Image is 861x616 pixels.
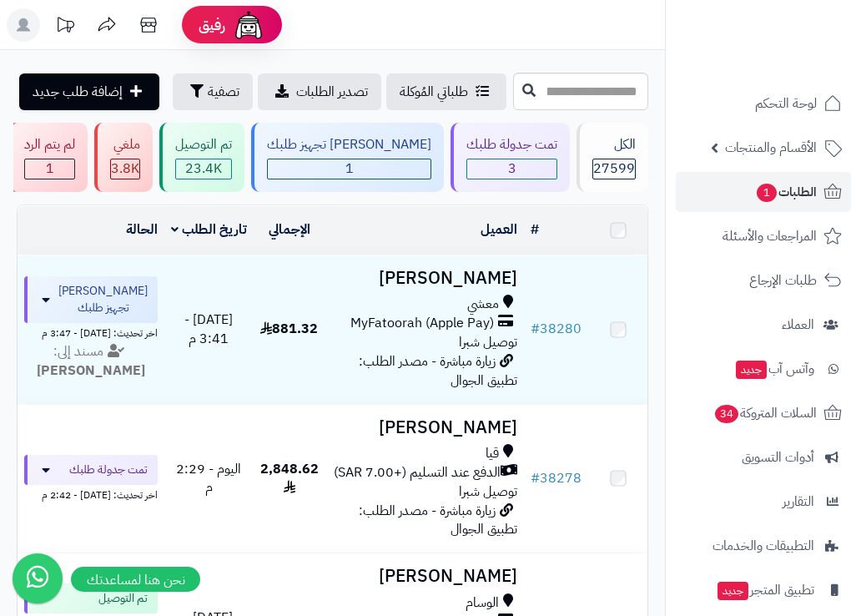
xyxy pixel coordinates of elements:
a: تطبيق المتجرجديد [676,570,851,610]
div: اخر تحديث: [DATE] - 2:42 م [24,485,158,502]
span: توصيل شبرا [459,332,517,352]
span: تم التوصيل [98,590,148,607]
div: لم يتم الرد [24,135,75,154]
div: 3832 [111,159,139,179]
span: قيا [486,444,499,463]
a: تاريخ الطلب [171,220,247,240]
span: # [531,468,540,488]
span: السلات المتروكة [713,401,817,425]
span: إضافة طلب جديد [33,82,123,102]
div: [PERSON_NAME] تجهيز طلبك [267,135,431,154]
a: التطبيقات والخدمات [676,526,851,566]
h3: [PERSON_NAME] [332,269,518,288]
span: الأقسام والمنتجات [725,136,817,159]
button: تصفية [173,73,253,110]
img: ai-face.png [232,8,265,42]
a: المراجعات والأسئلة [676,216,851,256]
span: رفيق [199,15,225,35]
span: تصفية [208,82,239,102]
a: الكل27599 [573,123,652,192]
span: [DATE] - 3:41 م [184,310,233,349]
span: زيارة مباشرة - مصدر الطلب: تطبيق الجوال [359,351,517,391]
span: توصيل شبرا [459,482,517,502]
span: MyFatoorah (Apple Pay) [350,314,494,333]
span: التطبيقات والخدمات [712,534,814,558]
a: العميل [481,220,517,240]
a: الطلبات1 [676,172,851,212]
a: تصدير الطلبات [258,73,381,110]
img: logo-2.png [748,41,845,76]
span: طلبات الإرجاع [749,269,817,292]
div: تم التوصيل [175,135,232,154]
strong: [PERSON_NAME] [37,361,145,381]
span: تصدير الطلبات [296,82,368,102]
span: 1 [268,159,430,179]
span: 1 [757,184,777,202]
span: جديد [717,582,748,600]
div: اخر تحديث: [DATE] - 3:47 م [24,323,158,341]
div: مسند إلى: [12,342,170,381]
span: أدوات التسويق [742,446,814,469]
span: جديد [736,361,767,379]
span: الدفع عند التسليم (+7.00 SAR) [334,463,501,482]
span: تطبيق المتجر [716,578,814,602]
span: تمت جدولة طلبك [69,462,148,478]
a: #38280 [531,319,582,339]
span: التقارير [783,490,814,513]
span: 27599 [593,159,635,179]
span: الطلبات [755,180,817,204]
a: # [531,220,539,240]
span: 1 [25,159,74,179]
a: وآتس آبجديد [676,349,851,389]
a: لوحة التحكم [676,83,851,124]
a: تحديثات المنصة [44,8,86,46]
span: المراجعات والأسئلة [723,225,817,248]
span: 34 [715,405,738,423]
a: تم التوصيل 23.4K [156,123,248,192]
a: إضافة طلب جديد [19,73,159,110]
span: الوسام [466,593,499,613]
div: 23385 [176,159,231,179]
div: تمت جدولة طلبك [466,135,557,154]
a: تمت جدولة طلبك 3 [447,123,573,192]
a: #38278 [531,468,582,488]
div: الكل [592,135,636,154]
a: طلباتي المُوكلة [386,73,506,110]
a: لم يتم الرد 1 [5,123,91,192]
a: الإجمالي [269,220,310,240]
span: وآتس آب [734,357,814,381]
span: معشي [467,295,499,314]
span: 2,848.62 [260,459,319,498]
a: أدوات التسويق [676,437,851,477]
span: زيارة مباشرة - مصدر الطلب: تطبيق الجوال [359,501,517,540]
a: السلات المتروكة34 [676,393,851,433]
span: 3 [467,159,556,179]
span: اليوم - 2:29 م [176,459,241,498]
span: لوحة التحكم [755,92,817,115]
span: [PERSON_NAME] تجهيز طلبك [58,283,148,316]
span: طلباتي المُوكلة [400,82,468,102]
span: # [531,319,540,339]
span: 881.32 [260,319,318,339]
a: ملغي 3.8K [91,123,156,192]
h3: [PERSON_NAME] [332,567,518,586]
a: الحالة [126,220,158,240]
h3: [PERSON_NAME] [332,418,518,437]
span: العملاء [782,313,814,336]
span: 3.8K [111,159,139,179]
a: طلبات الإرجاع [676,260,851,300]
a: التقارير [676,482,851,522]
div: ملغي [110,135,140,154]
a: العملاء [676,305,851,345]
a: [PERSON_NAME] تجهيز طلبك 1 [248,123,447,192]
span: 23.4K [176,159,231,179]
